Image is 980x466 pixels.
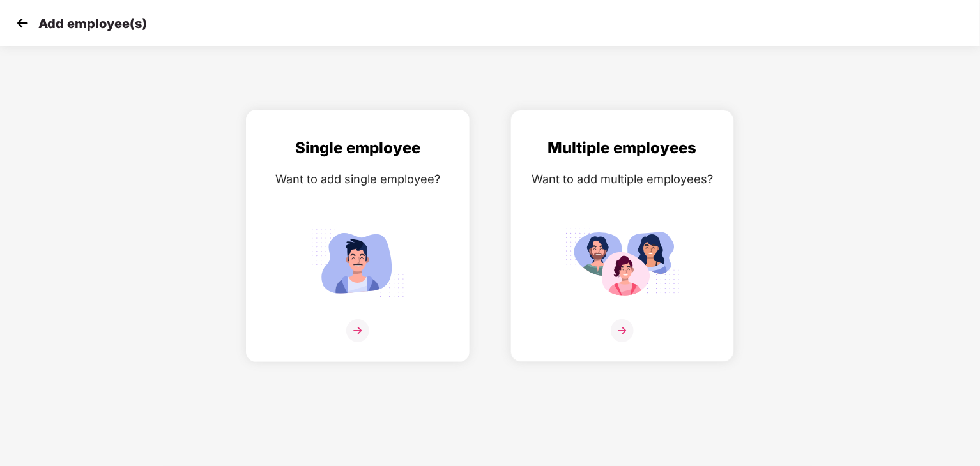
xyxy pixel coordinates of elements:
[611,319,634,342] img: svg+xml;base64,PHN2ZyB4bWxucz0iaHR0cDovL3d3dy53My5vcmcvMjAwMC9zdmciIHdpZHRoPSIzNiIgaGVpZ2h0PSIzNi...
[13,13,32,33] img: svg+xml;base64,PHN2ZyB4bWxucz0iaHR0cDovL3d3dy53My5vcmcvMjAwMC9zdmciIHdpZHRoPSIzMCIgaGVpZ2h0PSIzMC...
[259,136,456,160] div: Single employee
[300,223,415,303] img: svg+xml;base64,PHN2ZyB4bWxucz0iaHR0cDovL3d3dy53My5vcmcvMjAwMC9zdmciIGlkPSJTaW5nbGVfZW1wbG95ZWUiIH...
[524,170,721,188] div: Want to add multiple employees?
[524,136,721,160] div: Multiple employees
[38,16,147,31] p: Add employee(s)
[346,319,369,342] img: svg+xml;base64,PHN2ZyB4bWxucz0iaHR0cDovL3d3dy53My5vcmcvMjAwMC9zdmciIHdpZHRoPSIzNiIgaGVpZ2h0PSIzNi...
[565,223,680,303] img: svg+xml;base64,PHN2ZyB4bWxucz0iaHR0cDovL3d3dy53My5vcmcvMjAwMC9zdmciIGlkPSJNdWx0aXBsZV9lbXBsb3llZS...
[259,170,456,188] div: Want to add single employee?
